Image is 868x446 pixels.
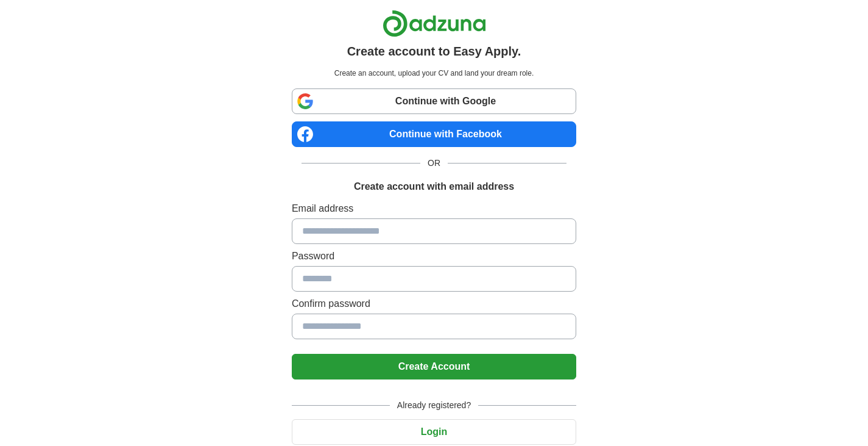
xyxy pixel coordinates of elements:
label: Email address [292,201,576,216]
a: Login [292,426,576,437]
span: Already registered? [390,399,478,412]
p: Create an account, upload your CV and land your dream role. [294,68,574,79]
h1: Create account to Easy Apply. [347,42,521,60]
button: Create Account [292,354,576,379]
label: Confirm password [292,297,576,311]
h1: Create account with email address [354,179,514,194]
img: Adzuna logo [383,10,486,37]
span: OR [420,157,448,170]
a: Continue with Facebook [292,121,576,147]
a: Continue with Google [292,88,576,114]
button: Login [292,419,576,445]
label: Password [292,249,576,264]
